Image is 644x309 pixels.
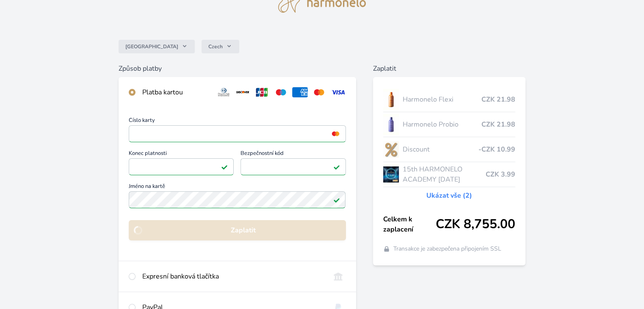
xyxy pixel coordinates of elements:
span: CZK 21.98 [481,94,515,105]
img: jcb.svg [254,87,270,97]
img: AKADEMIE_2025_virtual_1080x1080_ticket-lo.jpg [383,164,399,185]
a: Ukázat vše (2) [426,190,472,201]
img: onlineBanking_CZ.svg [330,271,346,281]
span: -CZK 10.99 [478,144,515,154]
h6: Zaplatit [373,63,525,74]
img: visa.svg [330,87,346,97]
div: Expresní banková tlačítka [142,271,323,281]
img: CLEAN_FLEXI_se_stinem_x-hi_(1)-lo.jpg [383,89,399,110]
span: CZK 21.98 [481,119,515,130]
span: Transakce je zabezpečena připojením SSL [393,245,501,253]
h6: Způsob platby [119,63,356,74]
span: Zaplatit [147,225,339,235]
span: Czech [208,43,223,50]
span: Discount [402,144,478,154]
span: CZK 3.99 [486,169,515,179]
button: Zaplatit [129,220,345,240]
img: CLEAN_PROBIO_se_stinem_x-lo.jpg [383,114,399,135]
span: CZK 8,755.00 [436,217,515,232]
img: amex.svg [292,87,308,97]
span: [GEOGRAPHIC_DATA] [125,43,178,50]
button: [GEOGRAPHIC_DATA] [119,40,195,53]
img: discount-lo.png [383,139,399,160]
div: Platba kartou [142,87,209,97]
img: maestro.svg [273,87,289,97]
img: discover.svg [235,87,251,97]
span: 15th HARMONELO ACADEMY [DATE] [402,164,485,185]
img: mc.svg [311,87,327,97]
span: Celkem k zaplacení [383,214,436,235]
button: Czech [202,40,239,53]
span: Harmonelo Flexi [402,94,481,105]
img: diners.svg [216,87,232,97]
span: Harmonelo Probio [402,119,481,130]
